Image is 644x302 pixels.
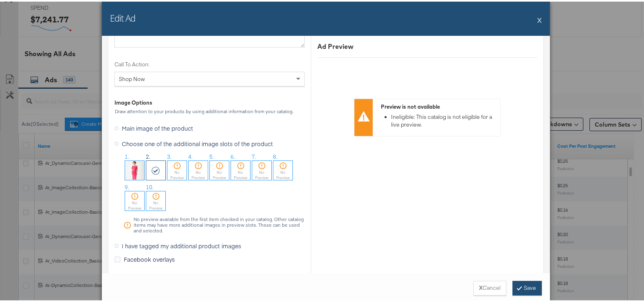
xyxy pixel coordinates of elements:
div: No preview available from the first item checked in your catalog. Other catalog items may have mo... [133,215,305,232]
div: No Preview [231,168,250,179]
label: Call To Action: [114,59,305,67]
button: Save [512,279,542,294]
span: 3. [167,151,171,159]
img: redirect [125,159,144,178]
span: 7. [252,151,256,159]
span: 4. [188,151,193,159]
div: No Preview [167,168,187,179]
span: 9. [125,182,129,190]
div: Draw attention to your products by using additional information from your catalog. [114,107,305,113]
div: Ad Preview [317,40,537,50]
button: X [537,10,542,26]
span: I have tagged my additional product images [122,240,241,248]
span: Facebook overlays [124,254,175,262]
div: No Preview [189,168,208,179]
div: No Preview [252,168,271,179]
button: XCancel [473,279,506,294]
span: 10. [146,182,154,190]
span: 2. [146,151,150,159]
span: 5. [209,151,214,159]
strong: X [479,282,483,290]
span: 8. [273,151,277,159]
span: 1. [125,151,129,159]
div: No Preview [210,168,229,179]
div: Image Options [114,97,152,105]
div: No Preview [125,199,144,209]
span: 6. [231,151,235,159]
div: No Preview [273,168,292,179]
div: Preview is not available [381,101,496,109]
span: Choose one of the additional image slots of the product [122,138,273,146]
li: Ineligible: This catalog is not eligible for a live preview. [391,112,496,127]
span: Main image of the product [122,123,193,131]
h2: Edit Ad [110,10,135,22]
span: Shop Now [119,74,145,81]
div: No Preview [146,199,165,209]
